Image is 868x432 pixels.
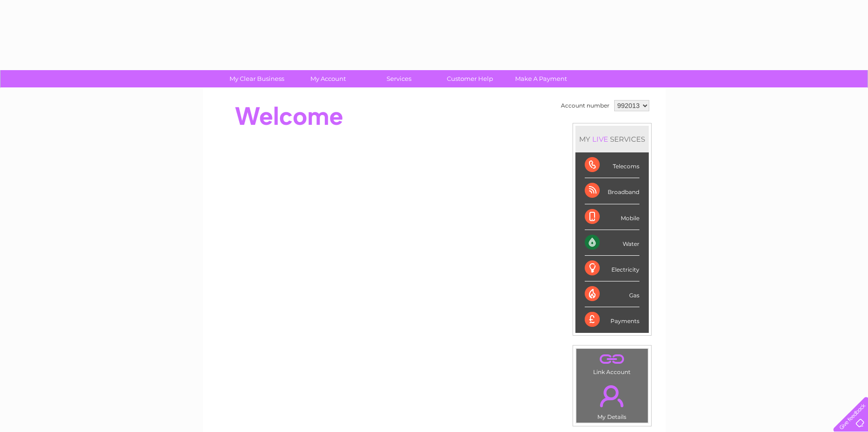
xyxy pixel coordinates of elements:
[585,281,639,307] div: Gas
[575,126,649,152] div: MY SERVICES
[585,204,639,230] div: Mobile
[585,256,639,281] div: Electricity
[218,70,295,87] a: My Clear Business
[431,70,509,87] a: Customer Help
[576,348,648,378] td: Link Account
[585,307,639,332] div: Payments
[576,377,648,423] td: My Details
[590,135,610,144] div: LIVE
[579,351,646,367] a: .
[559,98,612,114] td: Account number
[585,230,639,256] div: Water
[585,152,639,178] div: Telecoms
[579,380,646,412] a: .
[289,70,366,87] a: My Account
[360,70,438,87] a: Services
[502,70,580,87] a: Make A Payment
[585,178,639,204] div: Broadband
